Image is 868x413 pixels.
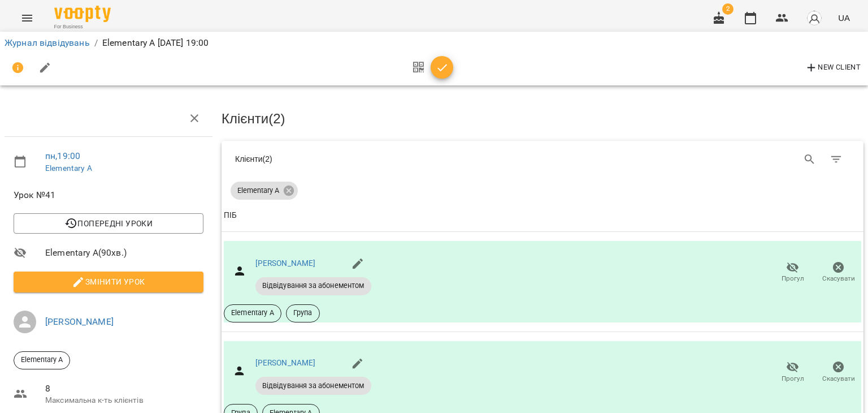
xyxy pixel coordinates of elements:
[255,381,371,391] span: Відвідування за абонементом
[102,36,209,50] p: Elementary A [DATE] 19:00
[722,3,734,15] span: 2
[14,272,203,292] button: Змінити урок
[802,59,863,77] button: New Client
[823,146,850,173] button: Фільтр
[235,153,534,165] div: Клієнти ( 2 )
[796,146,823,173] button: Search
[45,316,114,327] a: [PERSON_NAME]
[231,182,298,200] div: Elementary A
[815,356,861,388] button: Скасувати
[45,164,92,173] a: Elementary A
[14,188,203,202] span: Урок №41
[782,274,804,283] span: Прогул
[255,259,316,268] a: [PERSON_NAME]
[94,36,98,50] li: /
[770,356,815,388] button: Прогул
[224,308,281,318] span: Elementary A
[45,395,203,406] p: Максимальна к-ть клієнтів
[805,61,861,75] span: New Client
[822,274,855,283] span: Скасувати
[287,308,319,318] span: Група
[14,5,41,32] button: Menu
[815,257,861,289] button: Скасувати
[23,217,194,230] span: Попередні уроки
[822,374,855,384] span: Скасувати
[838,12,850,24] span: UA
[224,209,237,222] div: Sort
[54,23,111,31] span: For Business
[14,351,70,369] div: Elementary A
[782,374,804,384] span: Прогул
[14,355,70,365] span: Elementary A
[770,257,815,289] button: Прогул
[45,150,80,161] a: пн , 19:00
[224,209,861,222] span: ПІБ
[222,111,863,126] h3: Клієнти ( 2 )
[834,7,854,28] button: UA
[14,213,203,234] button: Попередні уроки
[806,10,822,26] img: avatar_s.png
[23,275,194,289] span: Змінити урок
[54,6,111,22] img: Voopty Logo
[222,141,863,177] div: Table Toolbar
[255,281,371,291] span: Відвідування за абонементом
[45,246,203,260] span: Elementary A ( 90 хв. )
[224,209,237,222] div: ПІБ
[5,36,863,50] nav: breadcrumb
[45,382,203,395] span: 8
[5,37,90,48] a: Журнал відвідувань
[255,358,316,367] a: [PERSON_NAME]
[231,186,286,196] span: Elementary A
